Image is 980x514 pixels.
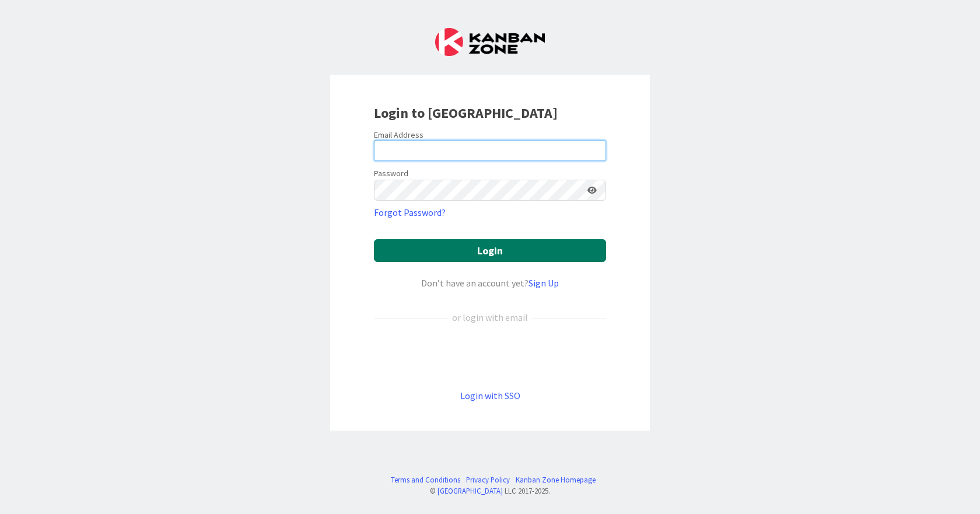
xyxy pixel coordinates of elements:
label: Email Address [374,130,423,140]
iframe: Sign in with Google Button [368,344,612,369]
img: Kanban Zone [435,28,545,56]
div: Don’t have an account yet? [374,276,606,290]
a: Login with SSO [460,390,520,401]
b: Login to [GEOGRAPHIC_DATA] [374,104,558,122]
a: Terms and Conditions [391,474,460,485]
a: Forgot Password? [374,205,446,219]
label: Password [374,167,408,180]
a: [GEOGRAPHIC_DATA] [437,486,503,495]
button: Login [374,239,606,262]
a: Sign Up [528,277,559,289]
a: Privacy Policy [466,474,510,485]
div: or login with email [449,310,531,324]
a: Kanban Zone Homepage [516,474,596,485]
div: © LLC 2017- 2025 . [385,485,596,496]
